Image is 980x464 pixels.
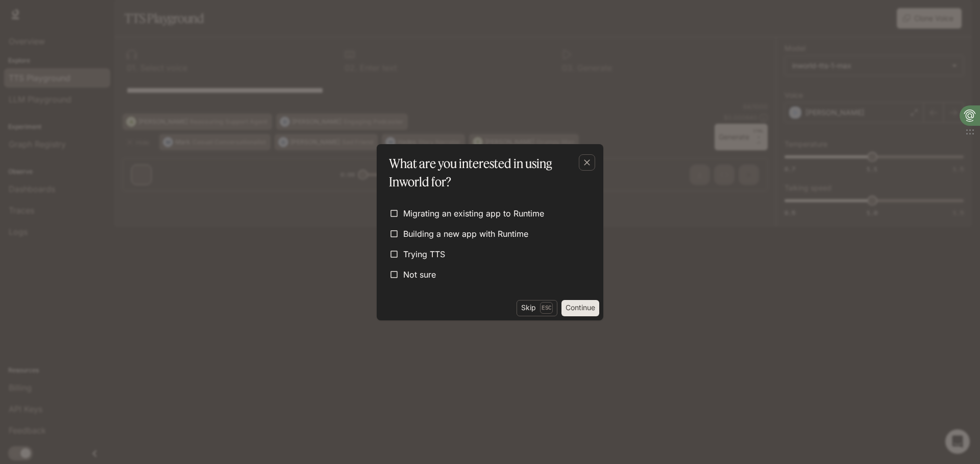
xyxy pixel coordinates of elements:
[403,248,445,260] span: Trying TTS
[403,268,436,281] span: Not sure
[540,302,553,313] p: Esc
[403,228,528,240] span: Building a new app with Runtime
[517,300,557,316] button: SkipEsc
[389,154,587,191] p: What are you interested in using Inworld for?
[403,207,544,220] span: Migrating an existing app to Runtime
[561,300,599,316] button: Continue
